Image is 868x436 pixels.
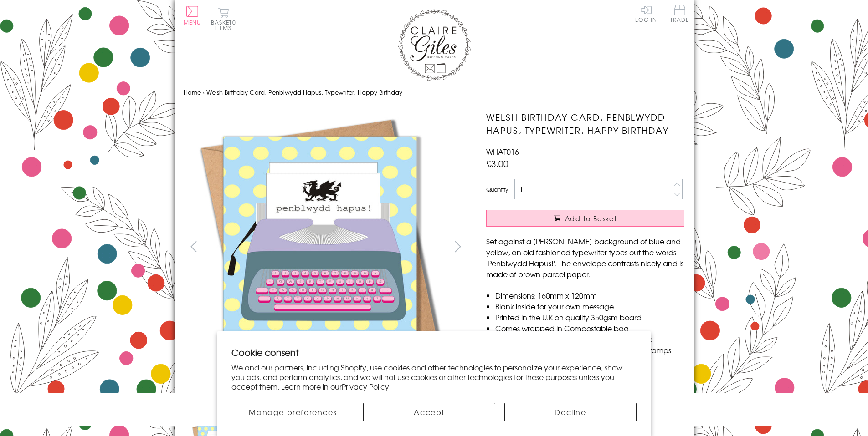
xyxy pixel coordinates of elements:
[635,5,657,22] a: Log In
[184,88,201,96] a: Home
[231,346,637,359] h2: Cookie consent
[184,6,201,25] button: Menu
[231,363,637,391] p: We and our partners, including Shopify, use cookies and other technologies to personalize your ex...
[495,290,684,301] li: Dimensions: 160mm x 120mm
[486,185,508,193] label: Quantity
[565,214,617,223] span: Add to Basket
[486,210,684,227] button: Add to Basket
[363,403,495,421] button: Accept
[486,111,684,137] h1: Welsh Birthday Card, Penblwydd Hapus, Typewriter, Happy Birthday
[184,111,457,384] img: Welsh Birthday Card, Penblwydd Hapus, Typewriter, Happy Birthday
[670,5,689,22] span: Trade
[249,406,337,417] span: Manage preferences
[495,323,684,334] li: Comes wrapped in Compostable bag
[495,312,684,323] li: Printed in the U.K on quality 350gsm board
[342,381,389,392] a: Privacy Policy
[504,403,637,421] button: Decline
[447,236,468,257] button: next
[398,9,471,81] img: Claire Giles Greetings Cards
[211,7,236,30] button: Basket0 items
[215,18,236,32] span: 0 items
[495,301,684,312] li: Blank inside for your own message
[184,83,685,102] nav: breadcrumbs
[486,236,684,279] p: Set against a [PERSON_NAME] background of blue and yellow, an old fashioned typewriter types out ...
[231,403,354,421] button: Manage preferences
[206,88,402,96] span: Welsh Birthday Card, Penblwydd Hapus, Typewriter, Happy Birthday
[486,157,508,170] span: £3.00
[203,88,205,96] span: ›
[184,236,204,257] button: prev
[486,146,519,157] span: WHAT016
[184,18,201,26] span: Menu
[670,5,689,24] a: Trade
